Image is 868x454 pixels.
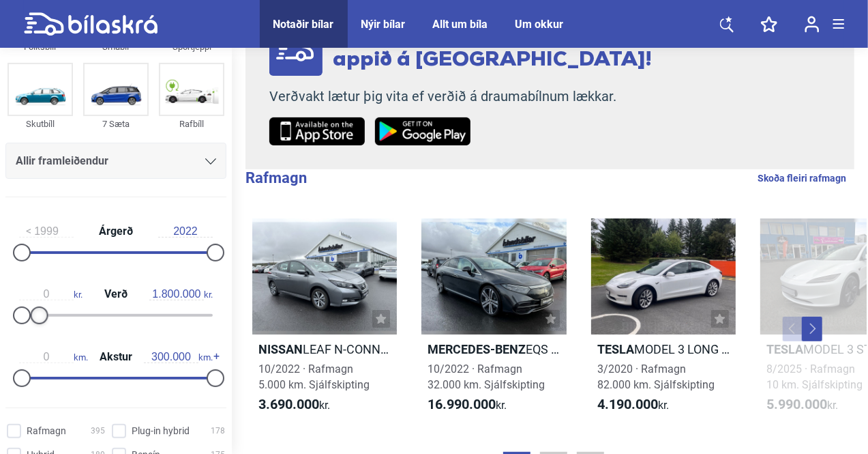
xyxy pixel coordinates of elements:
[428,342,526,356] b: Mercedes-Benz
[95,226,136,237] span: Árgerð
[258,342,303,356] b: Nissan
[515,18,564,31] a: Um okkur
[132,424,190,438] span: Plug-in hybrid
[149,288,213,300] span: kr.
[597,363,715,391] span: 3/2020 · Rafmagn 82.000 km. Sjálfskipting
[421,341,566,357] h2: EQS 450+ PROGRESSIVE
[766,342,803,356] b: Tesla
[96,352,136,363] span: Akstur
[16,152,108,171] span: Allir framleiðendur
[19,288,83,300] span: kr.
[245,169,307,186] b: Rafmagn
[27,424,66,438] span: Rafmagn
[211,424,225,438] span: 178
[766,396,827,412] b: 5.990.000
[258,396,319,412] b: 3.690.000
[252,211,397,434] a: NissanLEAF N-CONNECTA 40KWH10/2022 · Rafmagn5.000 km. Sjálfskipting3.690.000kr.
[591,211,736,434] a: TeslaMODEL 3 LONG RANGE3/2020 · Rafmagn82.000 km. Sjálfskipting4.190.000kr.
[758,169,846,187] a: Skoða fleiri rafmagn
[361,18,406,31] a: Nýir bílar
[252,341,397,357] h2: LEAF N-CONNECTA 40KWH
[258,397,330,413] span: kr.
[19,351,88,363] span: km.
[273,18,334,31] a: Notaðir bílar
[428,363,545,391] span: 10/2022 · Rafmagn 32.000 km. Sjálfskipting
[783,317,803,341] button: Previous
[766,397,838,413] span: kr.
[597,397,669,413] span: kr.
[597,342,634,356] b: Tesla
[766,363,863,391] span: 8/2025 · Rafmagn 10 km. Sjálfskipting
[91,424,105,438] span: 395
[433,18,488,31] a: Allt um bíla
[144,351,213,363] span: km.
[101,289,131,300] span: Verð
[802,317,822,341] button: Next
[421,211,566,434] a: Mercedes-BenzEQS 450+ PROGRESSIVE10/2022 · Rafmagn32.000 km. Sjálfskipting16.990.000kr.
[83,116,149,132] div: 7 Sæta
[428,396,496,412] b: 16.990.000
[428,397,507,413] span: kr.
[597,396,658,412] b: 4.190.000
[269,88,652,105] p: Verðvakt lætur þig vita ef verðið á draumabílnum lækkar.
[8,116,73,132] div: Skutbíll
[159,116,224,132] div: Rafbíll
[805,16,820,33] img: user-login.svg
[591,341,736,357] h2: MODEL 3 LONG RANGE
[258,363,370,391] span: 10/2022 · Rafmagn 5.000 km. Sjálfskipting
